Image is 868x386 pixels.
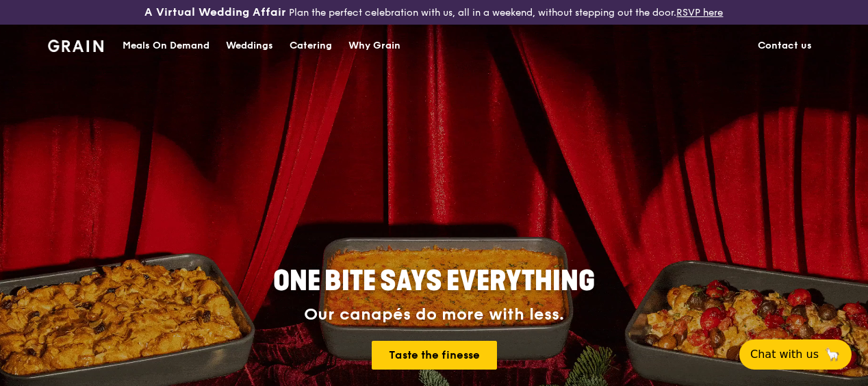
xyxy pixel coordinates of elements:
div: Weddings [226,25,273,66]
a: GrainGrain [48,24,103,65]
span: Chat with us [750,346,819,363]
span: 🦙 [824,346,841,363]
a: Contact us [750,25,820,66]
span: ONE BITE SAYS EVERYTHING [273,265,595,298]
a: Catering [281,25,340,66]
a: Weddings [218,25,281,66]
button: Chat with us🦙 [739,339,852,370]
a: Why Grain [340,25,409,66]
h3: A Virtual Wedding Affair [144,5,286,19]
div: Plan the perfect celebration with us, all in a weekend, without stepping out the door. [144,5,723,19]
a: RSVP here [676,7,723,18]
a: Taste the finesse [372,341,497,370]
div: Catering [290,25,332,66]
img: Grain [48,40,103,52]
div: Our canapés do more with less. [188,305,680,324]
div: Meals On Demand [123,25,209,66]
div: Why Grain [348,25,400,66]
